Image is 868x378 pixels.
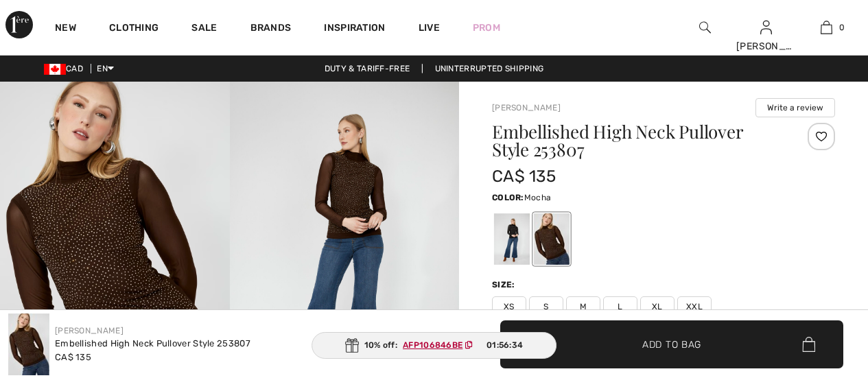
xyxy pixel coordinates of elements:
img: My Bag [821,19,832,36]
button: Add to Bag [500,320,843,368]
span: Color: [492,193,524,202]
a: Prom [473,21,500,35]
iframe: Opens a widget where you can chat to one of our agents [781,275,854,309]
span: XL [640,296,675,317]
span: M [566,296,600,317]
a: New [55,22,76,36]
img: Canadian Dollar [44,64,66,75]
span: CAD [44,64,89,73]
span: 01:56:34 [486,339,523,351]
span: XS [492,296,526,317]
div: Black [494,213,530,265]
img: Gift.svg [345,338,359,353]
img: 1ère Avenue [5,11,33,38]
span: S [529,296,563,317]
img: My Info [760,19,772,36]
a: Clothing [109,22,159,36]
img: Bag.svg [802,337,815,352]
ins: AFP106846BE [403,340,462,350]
img: Embellished High Neck Pullover Style 253807 [8,314,49,375]
span: L [603,296,637,317]
a: Live [419,21,440,35]
h1: Embellished High Neck Pullover Style 253807 [492,123,778,158]
a: Brands [250,22,292,36]
button: Write a review [755,98,835,117]
span: CA$ 135 [492,167,556,186]
span: Add to Bag [642,337,701,351]
a: Sale [191,22,217,36]
a: 0 [797,19,856,36]
a: Sign In [760,21,772,34]
div: Mocha [534,213,570,265]
span: EN [97,64,114,73]
span: XXL [677,296,712,317]
div: Size: [492,279,518,291]
a: [PERSON_NAME] [55,326,124,335]
a: [PERSON_NAME] [492,103,561,113]
div: 10% off: [312,332,557,359]
span: Inspiration [324,22,385,36]
span: CA$ 135 [55,352,91,362]
img: search the website [699,19,711,36]
div: [PERSON_NAME] [736,39,796,54]
span: 0 [839,21,845,34]
span: Mocha [524,193,552,202]
div: Embellished High Neck Pullover Style 253807 [55,337,250,351]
